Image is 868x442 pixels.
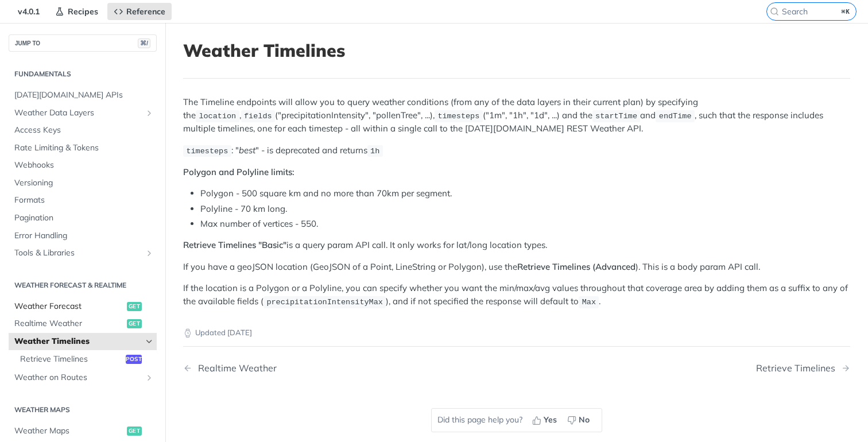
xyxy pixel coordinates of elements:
span: Retrieve Timelines [20,354,123,365]
p: If you have a geoJSON location (GeoJSON of a Point, LineString or Polygon), use the ). This is a ... [183,261,850,274]
a: Access Keys [9,122,157,139]
span: Weather Data Layers [14,107,142,119]
span: 1h [370,147,379,156]
h2: Fundamentals [9,69,157,79]
p: is a query param API call. It only works for lat/long location types. [183,239,850,252]
span: endTime [659,112,692,121]
a: Formats [9,192,157,209]
em: best [239,145,255,156]
p: The Timeline endpoints will allow you to query weather conditions (from any of the data layers in... [183,96,850,135]
h2: Weather Maps [9,405,157,415]
a: Reference [107,3,172,20]
a: Error Handling [9,227,157,245]
svg: Search [770,7,779,16]
span: Pagination [14,212,154,224]
div: Retrieve Timelines [756,363,841,374]
li: Polyline - 70 km long. [200,203,850,216]
button: Hide subpages for Weather Timelines [145,337,154,346]
h2: Weather Forecast & realtime [9,280,157,290]
a: Weather TimelinesHide subpages for Weather Timelines [9,333,157,350]
span: timesteps [437,112,479,121]
span: No [579,414,590,426]
span: Error Handling [14,230,154,242]
strong: Retrieve Timelines (Advanced [517,261,635,272]
span: Recipes [68,6,98,17]
span: Weather on Routes [14,372,142,383]
a: Recipes [49,3,104,20]
kbd: ⌘K [839,6,853,17]
span: get [127,319,142,328]
a: Weather on RoutesShow subpages for Weather on Routes [9,369,157,386]
a: Previous Page: Realtime Weather [183,363,469,374]
nav: Pagination Controls [183,351,850,385]
button: JUMP TO⌘/ [9,34,157,52]
button: No [563,412,596,429]
span: Yes [544,414,557,426]
strong: Retrieve Timelines "Basic" [183,239,286,250]
a: Retrieve Timelinespost [14,351,157,368]
span: startTime [595,112,637,121]
p: : " " - is deprecated and returns [183,144,850,157]
button: Show subpages for Weather on Routes [145,373,154,382]
span: Rate Limiting & Tokens [14,142,154,154]
a: Webhooks [9,157,157,174]
a: Pagination [9,210,157,227]
button: Yes [528,412,563,429]
strong: Polygon and Polyline limits: [183,166,294,177]
span: Realtime Weather [14,318,124,329]
button: Show subpages for Weather Data Layers [145,108,154,118]
li: Max number of vertices - 550. [200,218,850,231]
span: Reference [126,6,165,17]
a: Realtime Weatherget [9,315,157,332]
span: v4.0.1 [11,3,46,20]
p: If the location is a Polygon or a Polyline, you can specify whether you want the min/max/avg valu... [183,282,850,308]
span: Access Keys [14,125,154,136]
span: fields [244,112,272,121]
span: get [127,302,142,311]
p: Updated [DATE] [183,327,850,339]
a: [DATE][DOMAIN_NAME] APIs [9,87,157,104]
span: Weather Maps [14,425,124,437]
span: location [199,112,236,121]
span: precipitationIntensityMax [266,298,383,307]
span: [DATE][DOMAIN_NAME] APIs [14,90,154,101]
span: Formats [14,195,154,206]
div: Did this page help you? [431,408,602,432]
a: Versioning [9,175,157,192]
h1: Weather Timelines [183,40,850,61]
span: post [126,355,142,364]
a: Weather Forecastget [9,298,157,315]
span: ⌘/ [138,38,150,48]
li: Polygon - 500 square km and no more than 70km per segment. [200,187,850,200]
span: Weather Forecast [14,301,124,312]
a: Tools & LibrariesShow subpages for Tools & Libraries [9,245,157,262]
a: Weather Data LayersShow subpages for Weather Data Layers [9,104,157,122]
span: Max [582,298,596,307]
span: get [127,427,142,436]
a: Next Page: Retrieve Timelines [756,363,850,374]
span: timesteps [186,147,228,156]
a: Weather Mapsget [9,422,157,440]
span: Versioning [14,177,154,189]
span: Weather Timelines [14,336,142,347]
div: Realtime Weather [192,363,277,374]
a: Rate Limiting & Tokens [9,139,157,157]
span: Tools & Libraries [14,247,142,259]
button: Show subpages for Tools & Libraries [145,249,154,258]
span: Webhooks [14,160,154,171]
